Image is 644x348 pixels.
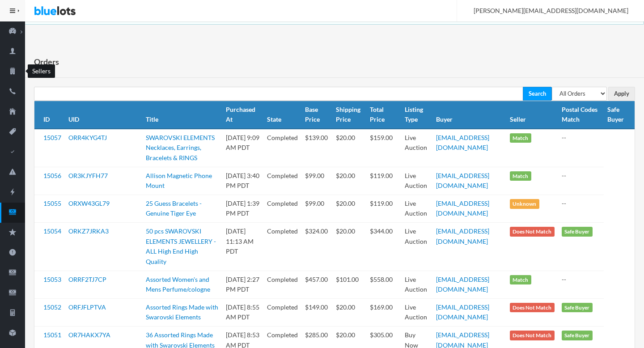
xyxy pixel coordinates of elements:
[436,134,489,152] a: [EMAIL_ADDRESS][DOMAIN_NAME]
[510,227,555,237] span: Does Not Match
[436,172,489,190] a: [EMAIL_ADDRESS][DOMAIN_NAME]
[68,276,106,283] a: ORRF2TJ7CP
[68,303,106,311] a: ORFJFLPTVA
[301,223,332,271] td: $324.00
[301,101,332,129] th: Base Price
[366,223,402,271] td: $344.00
[263,101,301,129] th: State
[558,129,604,167] td: --
[464,7,628,14] span: [PERSON_NAME][EMAIL_ADDRESS][DOMAIN_NAME]
[523,87,552,101] input: Search
[558,195,604,222] td: --
[263,195,301,222] td: Completed
[558,271,604,298] td: --
[510,331,555,340] span: Does Not Match
[146,199,202,217] a: 25 Guess Bracelets - Genuine Tiger Eye
[263,223,301,271] td: Completed
[146,134,215,161] a: SWAROVSKI ELEMENTS Necklaces, Earrings, Bracelets & RINGS
[332,223,366,271] td: $20.00
[510,303,555,313] span: Does Not Match
[43,172,61,179] a: 15056
[34,55,59,68] h1: Orders
[366,271,402,298] td: $558.00
[68,331,110,339] a: OR7HAKX7YA
[436,303,489,321] a: [EMAIL_ADDRESS][DOMAIN_NAME]
[332,298,366,326] td: $20.00
[263,129,301,167] td: Completed
[146,172,212,190] a: Allison Magnetic Phone Mount
[562,227,593,237] span: Safe Buyer
[34,101,65,129] th: ID
[222,195,263,222] td: [DATE] 1:39 PM PDT
[436,227,489,245] a: [EMAIL_ADDRESS][DOMAIN_NAME]
[263,298,301,326] td: Completed
[68,227,109,235] a: ORKZ7JRKA3
[301,129,332,167] td: $139.00
[366,195,402,222] td: $119.00
[401,167,432,195] td: Live Auction
[68,199,110,207] a: ORXW43GL79
[604,101,635,129] th: Safe Buyer
[366,129,402,167] td: $159.00
[401,223,432,271] td: Live Auction
[510,199,539,209] span: Unknown
[222,167,263,195] td: [DATE] 3:40 PM PDT
[146,227,216,265] a: 50 pcs SWAROVSKI ELEMENTS JEWELLERY - ALL High End High Quality
[43,199,61,207] a: 15055
[401,298,432,326] td: Live Auction
[436,199,489,217] a: [EMAIL_ADDRESS][DOMAIN_NAME]
[436,276,489,293] a: [EMAIL_ADDRESS][DOMAIN_NAME]
[43,331,61,339] a: 15051
[366,101,402,129] th: Total Price
[510,171,531,181] span: Match
[263,271,301,298] td: Completed
[68,172,108,179] a: OR3KJYFH77
[608,87,635,101] input: Apply
[332,167,366,195] td: $20.00
[28,64,55,78] div: Sellers
[142,101,222,129] th: Title
[510,275,531,285] span: Match
[222,298,263,326] td: [DATE] 8:55 AM PDT
[332,101,366,129] th: Shipping Price
[401,195,432,222] td: Live Auction
[332,271,366,298] td: $101.00
[558,101,604,129] th: Postal Codes Match
[43,303,61,311] a: 15052
[332,195,366,222] td: $20.00
[65,101,142,129] th: UID
[146,303,218,321] a: Assorted Rings Made with Swarovski Elements
[332,129,366,167] td: $20.00
[562,303,593,313] span: Safe Buyer
[43,227,61,235] a: 15054
[146,276,210,293] a: Assorted Women's and Mens Perfume/cologne
[222,271,263,298] td: [DATE] 2:27 PM PDT
[510,133,531,143] span: Match
[401,101,432,129] th: Listing Type
[432,101,506,129] th: Buyer
[301,167,332,195] td: $99.00
[301,195,332,222] td: $99.00
[222,101,263,129] th: Purchased At
[222,223,263,271] td: [DATE] 11:13 AM PDT
[301,271,332,298] td: $457.00
[222,129,263,167] td: [DATE] 9:09 AM PDT
[43,134,61,141] a: 15057
[263,167,301,195] td: Completed
[506,101,558,129] th: Seller
[366,298,402,326] td: $169.00
[43,276,61,283] a: 15053
[562,331,593,340] span: Safe Buyer
[301,298,332,326] td: $149.00
[558,167,604,195] td: --
[68,134,107,141] a: ORR4KYG4TJ
[401,271,432,298] td: Live Auction
[401,129,432,167] td: Live Auction
[366,167,402,195] td: $119.00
